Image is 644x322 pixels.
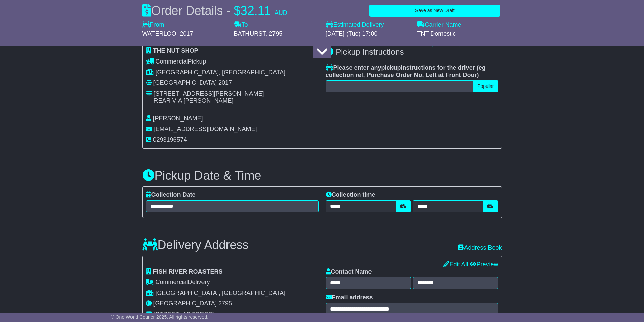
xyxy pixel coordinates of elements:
span: , 2795 [265,30,282,37]
div: Delivery [146,279,319,286]
span: [PERSON_NAME] [153,115,203,122]
span: FISH RIVER ROASTERS [153,268,223,275]
span: [GEOGRAPHIC_DATA], [GEOGRAPHIC_DATA] [156,290,286,296]
span: , 2017 [176,30,193,37]
label: From [142,21,164,29]
span: © One World Courier 2025. All rights reserved. [111,314,209,320]
label: Please enter any instructions for the driver ( ) [326,64,498,79]
div: Order Details - [142,3,287,18]
div: [STREET_ADDRESS] [154,311,214,318]
label: Carrier Name [417,21,461,29]
label: Collection Date [146,191,196,199]
a: Preview [470,261,498,268]
label: Collection time [326,191,375,199]
span: WATERLOO [142,30,176,37]
a: Edit All [443,261,468,268]
span: pickup [381,64,401,71]
span: [GEOGRAPHIC_DATA], [GEOGRAPHIC_DATA] [156,69,286,76]
span: [GEOGRAPHIC_DATA] [153,300,217,307]
div: [DATE] (Tue) 17:00 [326,30,410,38]
span: 2017 [218,79,232,86]
span: BATHURST [234,30,266,37]
label: Contact Name [326,268,372,276]
a: Address Book [458,244,502,251]
span: 32.11 [241,4,271,18]
span: 0293196574 [153,136,187,143]
span: AUD [275,9,287,16]
label: To [234,21,248,29]
label: Email address [326,294,373,301]
span: $ [234,4,241,18]
span: eg collection ref, Purchase Order No, Left at Front Door [326,64,486,78]
span: [EMAIL_ADDRESS][DOMAIN_NAME] [154,126,257,132]
div: REAR VIA [PERSON_NAME] [154,97,264,105]
span: Commercial [156,279,188,286]
span: 2795 [218,300,232,307]
div: TNT Domestic [417,30,502,38]
span: Commercial [156,58,188,65]
div: Pickup [146,58,319,66]
button: Popular [473,80,498,92]
button: Save as New Draft [369,5,500,17]
h3: Pickup Date & Time [142,169,502,182]
label: Estimated Delivery [326,21,410,29]
div: [STREET_ADDRESS][PERSON_NAME] [154,90,264,98]
span: [GEOGRAPHIC_DATA] [153,79,217,86]
h3: Delivery Address [142,238,249,252]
